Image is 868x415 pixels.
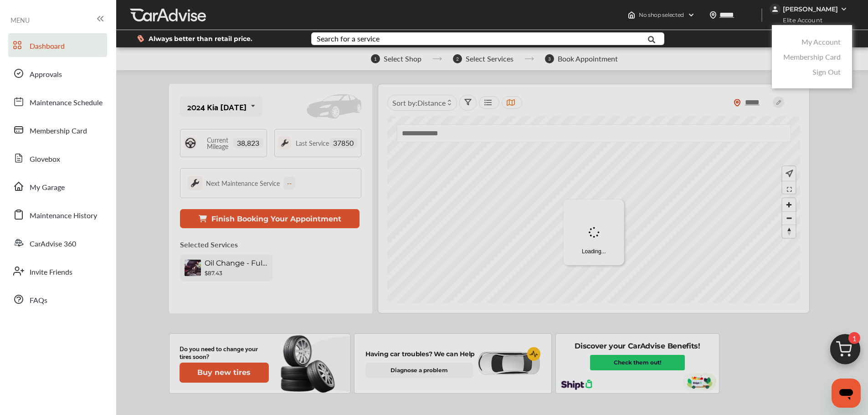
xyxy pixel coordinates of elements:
[8,174,107,198] a: My Garage
[8,33,107,57] a: Dashboard
[8,203,107,226] a: Maintenance History
[30,69,62,81] span: Approvals
[8,118,107,142] a: Membership Card
[8,287,107,311] a: FAQs
[30,295,47,307] span: FAQs
[149,36,252,42] span: Always better than retail price.
[801,36,841,47] a: My Account
[8,259,107,283] a: Invite Friends
[137,35,144,42] img: dollor_label_vector.a70140d1.svg
[30,125,87,137] span: Membership Card
[10,16,30,24] span: MENU
[812,67,841,77] a: Sign Out
[832,379,861,408] iframe: Button to launch messaging window
[317,35,380,42] div: Search for a service
[30,266,72,278] span: Invite Friends
[30,182,65,194] span: My Garage
[848,332,860,344] span: 1
[30,154,60,165] span: Glovebox
[8,231,107,255] a: CarAdvise 360
[30,210,97,222] span: Maintenance History
[8,90,107,113] a: Maintenance Schedule
[30,97,103,109] span: Maintenance Schedule
[30,238,76,250] span: CarAdvise 360
[8,61,107,85] a: Approvals
[823,330,867,374] img: cart_icon.3d0951e8.svg
[8,146,107,170] a: Glovebox
[30,41,65,52] span: Dashboard
[783,51,841,62] a: Membership Card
